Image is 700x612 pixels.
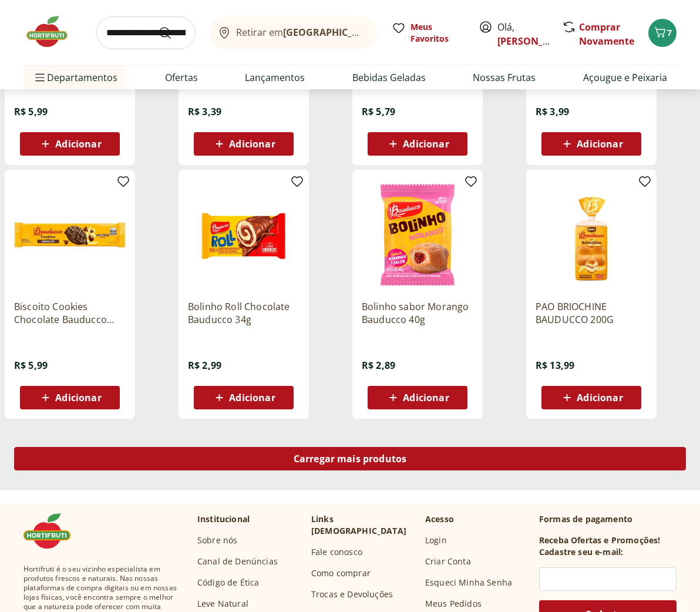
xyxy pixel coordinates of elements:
[23,14,82,49] img: Hortifruti
[229,393,275,402] span: Adicionar
[197,513,250,525] p: Institucional
[188,300,299,326] a: Bolinho Roll Chocolate Bauducco 34g
[14,179,126,291] img: Biscoito Cookies Chocolate Bauducco 100g
[539,534,660,546] h3: Receba Ofertas e Promoções!
[188,359,221,372] span: R$ 2,99
[194,132,294,156] button: Adicionar
[536,179,647,291] img: PAO BRIOCHINE BAUDUCCO 200G
[536,359,574,372] span: R$ 13,99
[425,598,482,610] a: Meus Pedidos
[55,393,101,402] span: Adicionar
[541,132,641,156] button: Adicionar
[497,35,574,48] a: [PERSON_NAME]
[197,556,278,567] a: Canal de Denúncias
[497,20,550,48] span: Olá,
[294,454,407,463] span: Carregar mais produtos
[229,139,275,149] span: Adicionar
[539,513,677,525] p: Formas de pagamento
[362,359,395,372] span: R$ 2,89
[188,105,221,118] span: R$ 3,39
[283,26,481,39] b: [GEOGRAPHIC_DATA]/[GEOGRAPHIC_DATA]
[352,70,426,85] a: Bebidas Geladas
[577,139,622,149] span: Adicionar
[362,105,395,118] span: R$ 5,79
[14,359,48,372] span: R$ 5,99
[539,546,623,558] h3: Cadastre seu e-mail:
[236,27,366,38] span: Retirar em
[197,534,237,546] a: Sobre nós
[425,513,454,525] p: Acesso
[197,577,259,589] a: Código de Ética
[210,16,378,49] button: Retirar em[GEOGRAPHIC_DATA]/[GEOGRAPHIC_DATA]
[165,70,198,85] a: Ofertas
[362,179,473,291] img: Bolinho sabor Morango Bauducco 40g
[541,386,641,409] button: Adicionar
[20,386,120,409] button: Adicionar
[648,19,677,47] button: Carrinho
[577,393,622,402] span: Adicionar
[194,386,294,409] button: Adicionar
[245,70,305,85] a: Lançamentos
[311,567,371,579] a: Como comprar
[536,105,569,118] span: R$ 3,99
[23,513,82,549] img: Hortifruti
[403,139,449,149] span: Adicionar
[96,16,196,49] input: search
[403,393,449,402] span: Adicionar
[579,21,634,48] a: Comprar Novamente
[410,21,465,45] span: Meus Favoritos
[188,179,299,291] img: Bolinho Roll Chocolate Bauducco 34g
[311,589,393,600] a: Trocas e Devoluções
[425,577,512,589] a: Esqueci Minha Senha
[55,139,101,149] span: Adicionar
[197,598,248,610] a: Leve Natural
[14,447,686,475] a: Carregar mais produtos
[473,70,536,85] a: Nossas Frutas
[33,63,47,92] button: Menu
[33,63,117,92] span: Departamentos
[425,534,447,546] a: Login
[14,300,126,326] a: Biscoito Cookies Chocolate Bauducco 100g
[362,300,473,326] a: Bolinho sabor Morango Bauducco 40g
[667,27,672,38] span: 7
[311,513,416,537] p: Links [DEMOGRAPHIC_DATA]
[20,132,120,156] button: Adicionar
[368,386,467,409] button: Adicionar
[425,556,471,567] a: Criar Conta
[368,132,467,156] button: Adicionar
[14,105,48,118] span: R$ 5,99
[583,70,667,85] a: Açougue e Peixaria
[536,300,647,326] a: PAO BRIOCHINE BAUDUCCO 200G
[311,546,362,558] a: Fale conosco
[158,26,186,40] button: Submit Search
[392,21,465,45] a: Meus Favoritos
